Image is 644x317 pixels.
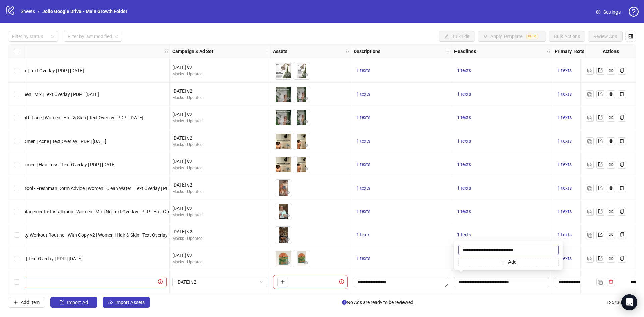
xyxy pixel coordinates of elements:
[508,259,517,265] span: Add
[609,92,613,96] span: eye
[356,115,370,120] span: 1 texts
[19,8,36,15] a: Sheets
[302,259,310,267] button: Preview
[450,49,455,54] span: holder
[293,109,310,126] img: Asset 2
[172,158,267,165] div: [DATE] v2
[628,34,633,39] span: control
[603,8,621,16] span: Settings
[293,62,310,79] img: Asset 2
[620,186,624,190] span: copy
[354,231,373,239] button: 1 texts
[172,252,267,259] div: [DATE] v2
[609,232,613,237] span: eye
[454,277,549,287] div: Edit values
[354,114,373,122] button: 1 texts
[280,279,285,284] span: plus
[354,161,373,169] button: 1 texts
[356,209,370,214] span: 1 texts
[555,231,574,239] button: 1 texts
[172,165,267,171] div: Mocks - Updated
[302,95,310,103] button: Preview
[8,270,25,294] div: Select row 125
[586,255,594,263] button: Duplicate
[304,260,308,265] span: eye
[277,277,288,287] button: Add
[284,95,292,103] button: Preview
[21,300,40,305] span: Add Item
[591,7,626,17] a: Settings
[598,139,603,143] span: export
[555,48,584,55] strong: Primary Texts
[275,227,292,244] img: Asset 1
[454,48,476,55] strong: Headlines
[587,210,592,214] img: Duplicate
[275,133,292,150] img: Asset 1
[621,294,637,310] div: Open Intercom Messenger
[609,186,613,190] span: eye
[587,163,592,167] img: Duplicate
[284,118,292,126] button: Preview
[8,176,25,200] div: Select row 121
[169,49,173,54] span: holder
[285,237,290,242] span: eye
[115,300,145,305] span: Import Assets
[551,49,556,54] span: holder
[275,250,292,267] img: Asset 1
[275,62,292,79] img: Asset 1
[13,300,18,305] span: plus
[557,232,572,237] span: 1 texts
[449,45,451,58] div: Resize Descriptions column
[285,166,290,171] span: eye
[609,115,613,120] span: eye
[454,208,474,216] button: 1 texts
[284,189,292,197] button: Preview
[354,90,373,98] button: 1 texts
[606,299,636,306] span: 125 / 300 items
[454,137,474,145] button: 1 texts
[172,87,267,95] div: [DATE] v2
[269,49,274,54] span: holder
[268,45,270,58] div: Resize Campaign & Ad Set column
[293,133,310,150] img: Asset 2
[8,45,25,58] div: Select all rows
[293,156,310,173] img: Asset 2
[620,232,624,237] span: copy
[598,256,603,261] span: export
[557,162,572,167] span: 1 texts
[620,139,624,143] span: copy
[304,72,308,77] span: eye
[587,257,592,261] img: Duplicate
[501,260,505,264] span: plus
[587,69,592,73] img: Duplicate
[60,300,64,305] span: import
[586,90,594,98] button: Duplicate
[172,142,267,148] div: Mocks - Updated
[587,116,592,120] img: Duplicate
[586,161,594,169] button: Duplicate
[620,209,624,214] span: copy
[8,129,25,153] div: Select row 119
[302,165,310,173] button: Preview
[549,31,585,42] button: Bulk Actions
[8,106,25,129] div: Select row 118
[50,297,97,308] button: Import Ad
[8,59,25,83] div: Select row 116
[356,256,370,261] span: 1 texts
[293,250,310,267] img: Asset 2
[557,68,572,73] span: 1 texts
[620,92,624,96] span: copy
[596,278,604,286] button: Duplicate
[550,45,552,58] div: Resize Headlines column
[457,209,471,214] span: 1 texts
[354,137,373,145] button: 1 texts
[454,161,474,169] button: 1 texts
[285,119,290,124] span: eye
[172,118,267,124] div: Mocks - Updated
[555,184,574,192] button: 1 texts
[609,68,613,73] span: eye
[458,258,559,266] button: Add
[609,256,613,261] span: eye
[354,277,448,287] div: Edit values
[587,92,592,97] img: Duplicate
